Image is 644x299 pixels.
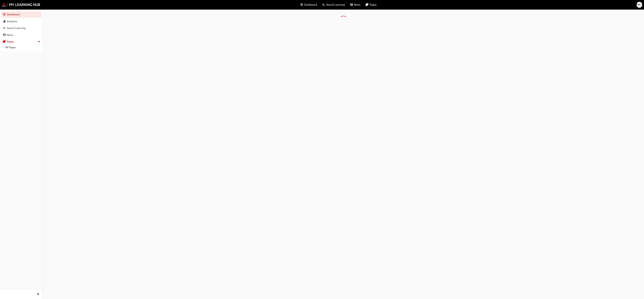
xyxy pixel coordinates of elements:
button: Pages [1,39,41,45]
span: news-icon [3,34,6,37]
a: News [1,32,41,38]
span: search-icon [322,3,325,7]
span: pages-icon [3,40,6,43]
div: Search Learning [7,26,25,30]
div: Analytics [7,19,17,23]
a: Dashboard [1,11,41,18]
span: Dashboard [304,3,317,7]
a: guage-iconDashboard [298,1,320,8]
a: news-iconNews [347,1,363,8]
a: Analytics [1,18,41,25]
span: pages-icon [366,3,368,7]
a: search-iconSearch Learning [320,1,347,8]
div: News [7,33,13,37]
img: mmal [2,3,40,7]
a: All Pages [4,45,41,50]
a: Search Learning [1,25,41,31]
div: Pages [7,40,14,44]
span: guage-icon [300,3,303,7]
span: up-icon [38,40,40,44]
span: prev-icon [37,292,39,296]
button: DashboardAnalyticsSearch LearningNews [1,11,41,39]
span: search-icon [3,27,5,30]
button: [PERSON_NAME] [636,2,642,8]
span: guage-icon [3,13,6,16]
span: chart-icon [3,20,6,23]
a: pages-iconPages [363,1,379,8]
span: Search Learning [326,3,345,7]
span: News [354,3,360,7]
span: news-icon [350,3,353,7]
span: Pages [370,3,377,7]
